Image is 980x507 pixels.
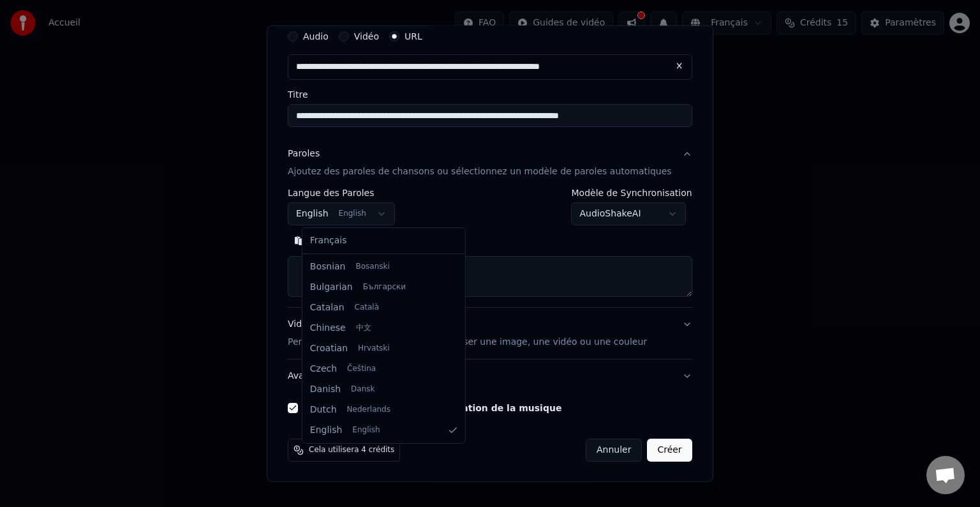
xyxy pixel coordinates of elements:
[310,383,341,396] span: Danish
[310,301,345,314] span: Catalan
[351,384,375,395] span: Dansk
[347,364,376,374] span: Čeština
[355,303,379,313] span: Català
[310,261,346,273] span: Bosnian
[310,363,337,375] span: Czech
[310,234,347,247] span: Français
[356,323,371,333] span: 中文
[310,342,348,355] span: Croatian
[352,425,380,435] span: English
[358,344,390,354] span: Hrvatski
[355,262,389,272] span: Bosanski
[310,281,353,294] span: Bulgarian
[310,404,337,416] span: Dutch
[363,282,406,292] span: Български
[310,322,346,335] span: Chinese
[347,405,390,415] span: Nederlands
[310,424,343,437] span: English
